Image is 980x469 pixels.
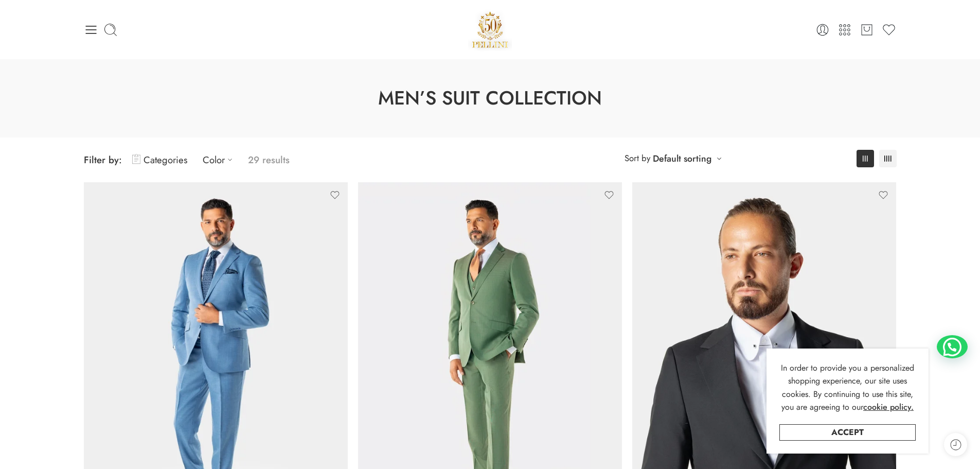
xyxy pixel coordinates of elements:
a: Color [203,148,238,172]
a: Default sorting [653,151,711,166]
a: Categories [132,148,187,172]
span: In order to provide you a personalized shopping experience, our site uses cookies. By continuing ... [781,362,914,413]
a: Cart [860,23,874,37]
a: cookie policy. [863,401,914,414]
a: Login / Register [815,23,830,37]
h1: Men’s Suit Collection [26,85,954,112]
a: Pellini - [468,8,512,51]
p: 29 results [248,148,290,172]
img: Pellini [468,8,512,51]
a: Wishlist [882,23,896,37]
span: Filter by: [84,153,122,167]
a: Accept [779,424,916,441]
span: Sort by [625,150,650,167]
